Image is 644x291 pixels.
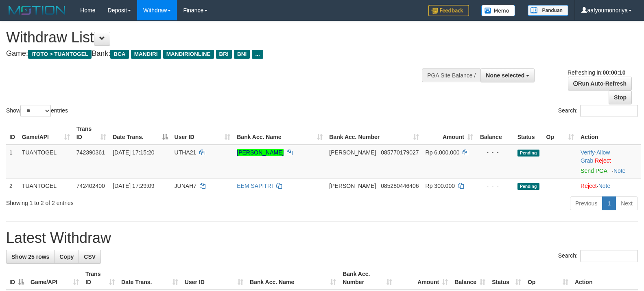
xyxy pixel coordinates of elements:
[481,5,515,16] img: Button%20Memo.svg
[234,121,326,145] th: Bank Acc. Name: activate to sort column ascending
[609,90,632,104] a: Stop
[216,50,232,59] span: BRI
[27,267,82,290] th: Game/API: activate to sort column ascending
[20,105,51,117] select: Showentries
[581,168,607,174] a: Send PGA
[581,149,595,156] a: Verify
[422,68,480,82] div: PGA Site Balance /
[6,50,421,58] h4: Game: Bank:
[19,121,73,145] th: Game/API: activate to sort column ascending
[329,183,376,189] span: [PERSON_NAME]
[6,196,262,207] div: Showing 1 to 2 of 2 entries
[558,105,638,117] label: Search:
[581,149,610,164] span: ·
[568,69,625,76] span: Refreshing in:
[6,105,68,117] label: Show entries
[171,121,234,145] th: User ID: activate to sort column ascending
[19,178,73,193] td: TUANTOGEL
[6,230,638,246] h1: Latest Withdraw
[480,182,511,190] div: - - -
[480,148,511,157] div: - - -
[84,254,96,260] span: CSV
[76,183,105,189] span: 742402400
[6,29,421,46] h1: Withdraw List
[595,157,611,164] a: Reject
[577,178,641,193] td: ·
[326,121,422,145] th: Bank Acc. Number: activate to sort column ascending
[581,149,610,164] a: Allow Grab
[175,149,196,156] span: UTHA21
[476,121,514,145] th: Balance
[570,196,603,210] a: Previous
[6,178,19,193] td: 2
[175,183,196,189] span: JUNAH7
[580,105,638,117] input: Search:
[339,267,395,290] th: Bank Acc. Number: activate to sort column ascending
[572,267,638,290] th: Action
[109,121,171,145] th: Date Trans.: activate to sort column descending
[381,149,419,156] span: Copy 085770179027 to clipboard
[181,267,247,290] th: User ID: activate to sort column ascending
[580,250,638,262] input: Search:
[28,50,92,59] span: ITOTO > TUANTOGEL
[395,267,451,290] th: Amount: activate to sort column ascending
[613,168,626,174] a: Note
[73,121,109,145] th: Trans ID: activate to sort column ascending
[113,183,154,189] span: [DATE] 17:29:09
[252,50,263,59] span: ...
[11,254,49,260] span: Show 25 rows
[598,183,611,189] a: Note
[237,183,273,189] a: EEM SAPITRI
[577,145,641,179] td: · ·
[543,121,578,145] th: Op: activate to sort column ascending
[6,145,19,179] td: 1
[113,149,154,156] span: [DATE] 17:15:20
[451,267,489,290] th: Balance: activate to sort column ascending
[602,196,616,210] a: 1
[524,267,572,290] th: Op: activate to sort column ascending
[517,183,539,190] span: Pending
[568,77,632,90] a: Run Auto-Refresh
[59,254,74,260] span: Copy
[426,183,455,189] span: Rp 300.000
[616,196,638,210] a: Next
[577,121,641,145] th: Action
[558,250,638,262] label: Search:
[6,121,19,145] th: ID
[426,149,460,156] span: Rp 6.000.000
[381,183,419,189] span: Copy 085280446406 to clipboard
[489,267,524,290] th: Status: activate to sort column ascending
[76,149,105,156] span: 742390361
[528,5,568,16] img: panduan.png
[19,145,73,179] td: TUANTOGEL
[480,68,535,82] button: None selected
[581,183,597,189] a: Reject
[247,267,339,290] th: Bank Acc. Name: activate to sort column ascending
[54,250,79,264] a: Copy
[118,267,181,290] th: Date Trans.: activate to sort column ascending
[163,50,214,59] span: MANDIRIONLINE
[517,150,539,157] span: Pending
[110,50,129,59] span: BCA
[131,50,161,59] span: MANDIRI
[329,149,376,156] span: [PERSON_NAME]
[234,50,250,59] span: BNI
[514,121,543,145] th: Status
[428,5,469,16] img: Feedback.jpg
[603,69,625,76] strong: 00:00:10
[6,267,27,290] th: ID: activate to sort column descending
[79,250,101,264] a: CSV
[237,149,284,156] a: [PERSON_NAME]
[82,267,118,290] th: Trans ID: activate to sort column ascending
[6,250,55,264] a: Show 25 rows
[422,121,476,145] th: Amount: activate to sort column ascending
[486,72,524,79] span: None selected
[6,4,68,16] img: MOTION_logo.png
